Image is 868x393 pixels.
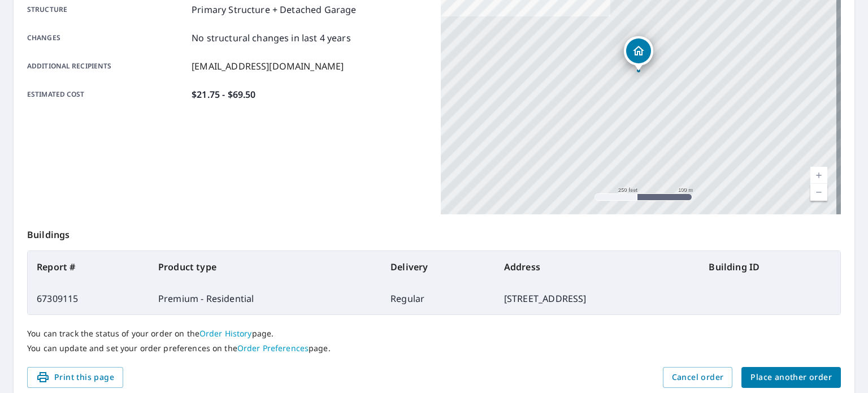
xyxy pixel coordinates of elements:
[36,370,114,385] span: Print this page
[192,31,351,45] p: No structural changes in last 4 years
[27,214,841,251] p: Buildings
[28,283,149,314] td: 67309115
[700,251,840,283] th: Building ID
[192,59,344,73] p: [EMAIL_ADDRESS][DOMAIN_NAME]
[192,3,356,16] p: Primary Structure + Detached Garage
[149,283,381,314] td: Premium - Residential
[199,328,252,339] a: Order History
[750,370,832,385] span: Place another order
[27,343,841,353] p: You can update and set your order preferences on the page.
[672,370,724,385] span: Cancel order
[237,343,309,353] a: Order Preferences
[149,251,381,283] th: Product type
[624,36,653,71] div: Dropped pin, building 1, Residential property, 1601 Nantucket Dr Houston, TX 77057
[27,31,187,45] p: Changes
[495,251,700,283] th: Address
[741,367,841,388] button: Place another order
[810,184,827,201] a: Current Level 17, Zoom Out
[27,329,841,339] p: You can track the status of your order on the page.
[27,367,123,388] button: Print this page
[663,367,733,388] button: Cancel order
[27,3,187,16] p: Structure
[27,59,187,73] p: Additional recipients
[27,88,187,101] p: Estimated cost
[810,167,827,184] a: Current Level 17, Zoom In
[381,283,495,314] td: Regular
[381,251,495,283] th: Delivery
[192,88,255,101] p: $21.75 - $69.50
[28,251,149,283] th: Report #
[495,283,700,314] td: [STREET_ADDRESS]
